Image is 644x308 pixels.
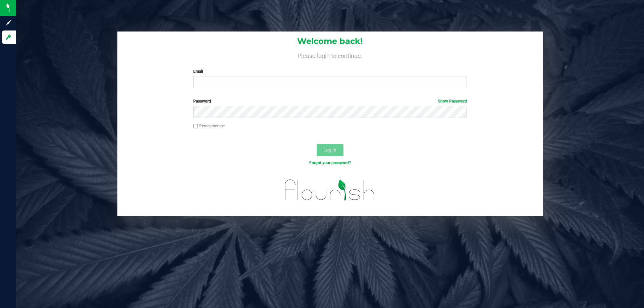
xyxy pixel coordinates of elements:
[438,99,467,104] a: Show Password
[193,123,225,129] label: Remember me
[193,124,198,129] input: Remember me
[5,34,12,41] inline-svg: Log in
[117,37,543,46] h1: Welcome back!
[323,147,336,152] span: Log In
[193,68,467,74] label: Email
[5,19,12,26] inline-svg: Sign up
[193,99,211,104] span: Password
[277,173,383,207] img: flourish_logo.svg
[117,51,543,59] h4: Please login to continue.
[317,144,343,156] button: Log In
[309,161,351,165] a: Forgot your password?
